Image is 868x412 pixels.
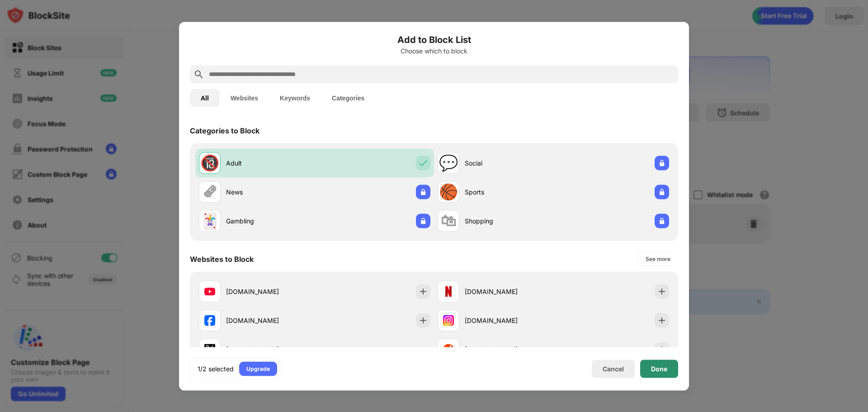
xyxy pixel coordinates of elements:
[465,345,553,354] div: [DOMAIN_NAME]
[193,69,204,80] img: search.svg
[465,158,553,168] div: Social
[220,89,269,107] button: Websites
[269,89,321,107] button: Keywords
[204,344,215,355] img: favicons
[190,47,678,54] div: Choose which to block
[200,154,219,172] div: 🔞
[202,183,217,201] div: 🗞
[465,187,553,197] div: Sports
[190,33,678,46] h6: Add to Block List
[439,154,458,172] div: 💬
[226,216,315,226] div: Gambling
[190,254,254,263] div: Websites to Block
[443,286,454,297] img: favicons
[465,287,553,296] div: [DOMAIN_NAME]
[226,187,315,197] div: News
[389,346,430,353] span: Already blocked
[465,316,553,325] div: [DOMAIN_NAME]
[646,254,670,263] div: See more
[439,183,458,201] div: 🏀
[190,89,220,107] button: All
[443,344,454,355] img: favicons
[603,365,624,373] div: Cancel
[226,345,315,354] div: [DOMAIN_NAME]
[246,364,270,373] div: Upgrade
[226,316,315,325] div: [DOMAIN_NAME]
[226,158,315,168] div: Adult
[651,365,667,372] div: Done
[226,287,315,296] div: [DOMAIN_NAME]
[204,286,215,297] img: favicons
[198,364,234,373] div: 1/2 selected
[465,216,553,226] div: Shopping
[443,315,454,326] img: favicons
[190,126,259,135] div: Categories to Block
[321,89,375,107] button: Categories
[204,315,215,326] img: favicons
[200,212,219,230] div: 🃏
[441,212,456,230] div: 🛍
